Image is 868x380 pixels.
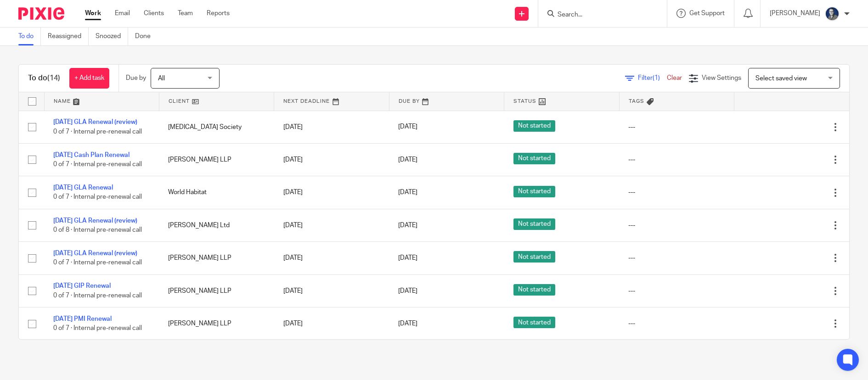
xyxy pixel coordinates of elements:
span: Not started [513,317,555,328]
span: 0 of 7 · Internal pre-renewal call [53,194,142,201]
span: Not started [513,251,555,263]
span: (14) [47,74,60,82]
td: [DATE] [274,111,389,143]
a: Email [115,9,130,18]
span: 0 of 7 · Internal pre-renewal call [53,161,142,168]
span: Filter [638,75,667,81]
a: + Add task [69,68,109,89]
td: [DATE] [274,209,389,241]
div: --- [628,155,725,164]
td: [PERSON_NAME] LLP [159,242,274,274]
td: World Habitat [159,176,274,209]
a: Work [85,9,101,18]
span: Get Support [689,10,725,17]
a: Reports [207,9,230,18]
p: [PERSON_NAME] [770,9,820,18]
td: [PERSON_NAME] LLP [159,143,274,176]
td: [PERSON_NAME] LLP [159,274,274,307]
div: --- [628,188,725,197]
img: Paul%20corporate%20headshot.jpg [825,6,840,21]
td: [MEDICAL_DATA] Society [159,111,274,143]
span: [DATE] [398,189,417,196]
a: [DATE] Cash Plan Renewal [53,152,130,158]
span: [DATE] [398,320,417,327]
td: [DATE] [274,274,389,307]
div: --- [628,253,725,263]
a: To do [18,28,41,45]
p: Due by [126,73,146,83]
a: Clients [144,9,164,18]
input: Search [557,11,639,19]
img: Pixie [18,7,64,20]
td: [PERSON_NAME] LLP [159,307,274,340]
div: --- [628,286,725,296]
span: [DATE] [398,156,417,163]
span: [DATE] [398,255,417,261]
a: [DATE] PMI Renewal [53,316,112,322]
span: 0 of 7 · Internal pre-renewal call [53,129,142,135]
span: Not started [513,153,555,164]
span: 0 of 7 · Internal pre-renewal call [53,325,142,331]
span: 0 of 7 · Internal pre-renewal call [53,260,142,266]
a: Reassigned [48,28,89,45]
td: [DATE] [274,143,389,176]
span: Not started [513,218,555,230]
span: 0 of 7 · Internal pre-renewal call [53,292,142,299]
a: Team [178,9,193,18]
span: [DATE] [398,288,417,294]
td: [DATE] [274,242,389,274]
span: Not started [513,120,555,132]
td: [DATE] [274,307,389,340]
span: [DATE] [398,124,417,130]
a: [DATE] GLA Renewal (review) [53,250,137,257]
span: 0 of 8 · Internal pre-renewal call [53,227,142,233]
span: Not started [513,186,555,197]
div: --- [628,123,725,132]
td: [DATE] [274,176,389,209]
span: All [158,75,165,82]
div: --- [628,319,725,328]
a: [DATE] GLA Renewal [53,184,113,191]
span: Not started [513,284,555,296]
span: Tags [629,99,644,104]
a: Clear [667,75,682,81]
td: [PERSON_NAME] Ltd [159,209,274,241]
a: Snoozed [96,28,128,45]
a: [DATE] GIP Renewal [53,283,111,289]
span: (1) [653,75,660,81]
a: Done [135,28,158,45]
div: --- [628,221,725,230]
h1: To do [28,73,60,83]
span: View Settings [702,75,741,81]
a: [DATE] GLA Renewal (review) [53,218,137,224]
span: [DATE] [398,222,417,229]
span: Select saved view [755,75,807,82]
a: [DATE] GLA Renewal (review) [53,119,137,125]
